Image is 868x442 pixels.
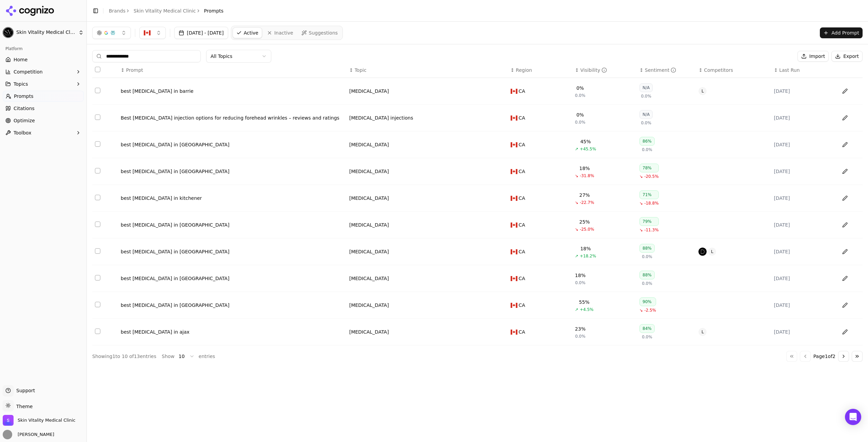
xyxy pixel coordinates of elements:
div: 78% [639,164,659,172]
a: Skin Vitality Medical Clinic [134,7,196,14]
span: ↘ [639,308,643,313]
span: -20.5% [644,174,658,179]
img: CA flag [511,330,517,335]
span: +4.5% [580,307,594,312]
span: ↗ [575,146,578,152]
span: Home [14,56,27,63]
span: CA [519,275,525,282]
img: dermapure [698,248,707,256]
div: 27% [579,192,590,198]
span: -11.3% [644,227,658,233]
a: best [MEDICAL_DATA] in [GEOGRAPHIC_DATA] [121,141,344,148]
span: Active [244,29,258,36]
a: [MEDICAL_DATA] [349,195,389,202]
span: Prompts [14,93,34,100]
span: Suggestions [309,29,338,36]
div: Best [MEDICAL_DATA] injection options for reducing forehead wrinkles – reviews and ratings [121,114,344,121]
div: 18% [580,245,591,252]
div: Platform [3,43,84,54]
span: [PERSON_NAME] [15,432,54,438]
a: Citations [3,103,84,114]
button: Select row 9 [95,302,100,307]
div: 90% [639,297,656,306]
a: best [MEDICAL_DATA] in [GEOGRAPHIC_DATA] [121,302,344,309]
a: best [MEDICAL_DATA] in barrie [121,88,344,94]
img: Skin Vitality Medical Clinic [3,415,14,426]
span: +45.5% [580,146,596,152]
div: [DATE] [774,248,827,255]
button: Edit in sheet [840,273,850,284]
img: CA flag [511,303,517,308]
div: 88% [639,244,655,253]
button: Edit in sheet [840,112,850,123]
button: Edit in sheet [840,246,850,257]
div: [DATE] [774,141,827,148]
div: [MEDICAL_DATA] [349,88,389,94]
a: best [MEDICAL_DATA] in kitchener [121,195,344,202]
span: CA [519,114,525,121]
th: Topic [347,63,508,78]
div: 23% [575,325,586,332]
span: CA [519,302,525,309]
img: Skin Vitality Medical Clinic [3,27,14,38]
div: best [MEDICAL_DATA] in [GEOGRAPHIC_DATA] [121,222,344,228]
img: Sam Walker [3,430,12,439]
div: N/A [639,83,653,92]
a: Active [233,27,262,38]
button: Edit in sheet [840,300,850,311]
a: [MEDICAL_DATA] [349,248,389,255]
button: Add Prompt [820,27,863,38]
span: L [698,87,707,95]
span: 0.0% [642,254,652,259]
span: CA [519,88,525,94]
span: ↗ [575,307,578,312]
span: ↘ [575,173,578,178]
button: Select row 8 [95,275,100,280]
div: Visibility [580,67,607,73]
img: CA flag [511,196,517,201]
div: 86% [639,137,655,146]
button: [DATE] - [DATE] [174,27,228,39]
div: ↕Competitors [698,67,768,73]
a: Home [3,54,84,65]
img: CA [144,29,151,36]
div: 79% [639,217,659,226]
div: N/A [639,110,653,119]
button: Competition [3,66,84,77]
button: Edit in sheet [840,193,850,204]
span: CA [519,222,525,228]
span: 0.0% [575,93,586,98]
div: [DATE] [774,195,827,202]
div: [DATE] [774,88,827,94]
a: [MEDICAL_DATA] [349,222,389,228]
span: ↘ [575,227,578,232]
button: Edit in sheet [840,327,850,337]
span: -25.0% [580,227,594,232]
a: [MEDICAL_DATA] [349,302,389,309]
a: [MEDICAL_DATA] [349,329,389,335]
img: CA flag [511,89,517,94]
a: [MEDICAL_DATA] [349,168,389,175]
div: [DATE] [774,222,827,228]
span: CA [519,195,525,202]
img: CA flag [511,223,517,228]
span: CA [519,168,525,175]
span: Skin Vitality Medical Clinic [16,29,76,36]
a: best [MEDICAL_DATA] in [GEOGRAPHIC_DATA] [121,275,344,282]
div: ↕Prompt [121,67,344,73]
a: best [MEDICAL_DATA] in ajax [121,329,344,335]
button: Edit in sheet [840,219,850,230]
a: [MEDICAL_DATA] [349,141,389,148]
button: Select row 10 [95,329,100,334]
span: Skin Vitality Medical Clinic [18,417,75,423]
div: 25% [579,218,590,225]
span: Optimize [14,117,35,124]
